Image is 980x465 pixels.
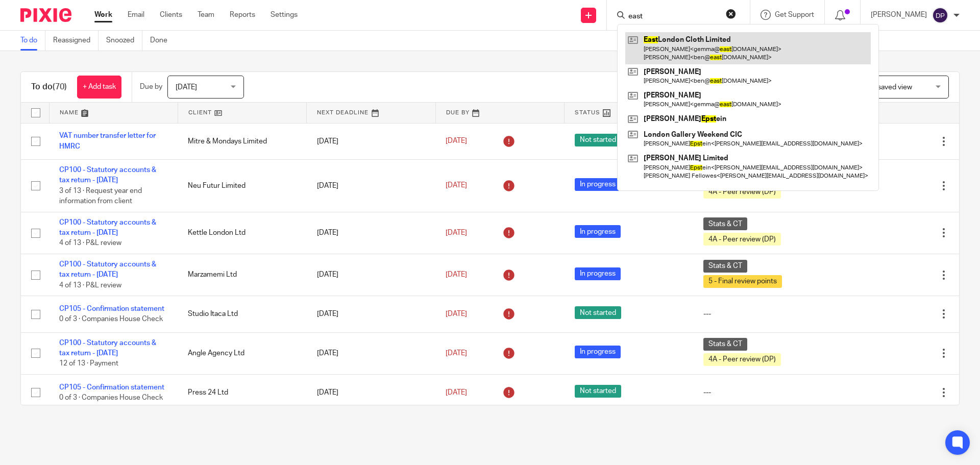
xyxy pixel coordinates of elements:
span: (70) [53,83,67,91]
span: [DATE] [176,84,197,91]
p: [PERSON_NAME] [871,10,927,20]
span: 3 of 13 · Request year end information from client [59,187,142,205]
a: CP100 - Statutory accounts & tax return - [DATE] [59,166,156,184]
a: + Add task [77,76,121,99]
span: 4A - Peer review (DP) [703,233,781,246]
span: [DATE] [446,271,467,278]
td: [DATE] [307,123,435,159]
span: 0 of 3 · Companies House Check [59,315,163,323]
span: 5 - Final review points [703,275,782,288]
a: CP105 - Confirmation statement [59,305,164,312]
td: Studio Itaca Ltd [178,296,306,332]
span: Stats & CT [703,260,747,273]
span: 4A - Peer review (DP) [703,353,781,366]
span: [DATE] [446,350,467,357]
td: Press 24 Ltd [178,374,306,410]
img: Pixie [20,8,71,22]
a: CP105 - Confirmation statement [59,384,164,391]
a: CP100 - Statutory accounts & tax return - [DATE] [59,339,156,357]
a: To do [20,31,45,51]
span: [DATE] [446,310,467,317]
span: Stats & CT [703,217,747,230]
span: In progress [575,225,621,238]
td: [DATE] [307,332,435,374]
h1: To do [31,82,67,92]
span: Select saved view [855,84,912,91]
td: Marzamemi Ltd [178,254,306,296]
td: [DATE] [307,374,435,410]
span: 4 of 13 · P&L review [59,282,121,289]
span: 4A - Peer review (DP) [703,186,781,199]
span: Not started [575,306,621,319]
span: [DATE] [446,229,467,236]
span: [DATE] [446,389,467,396]
td: [DATE] [307,254,435,296]
div: --- [703,387,820,398]
span: Stats & CT [703,338,747,351]
span: Not started [575,134,621,146]
td: [DATE] [307,296,435,332]
td: Neu Futur Limited [178,159,306,212]
input: Search [627,12,719,21]
a: Snoozed [106,31,142,51]
a: Clients [160,10,182,20]
span: In progress [575,178,621,191]
a: VAT number transfer letter for HMRC [59,132,156,150]
span: In progress [575,267,621,280]
a: Done [150,31,175,51]
td: [DATE] [307,212,435,254]
a: Email [128,10,144,20]
span: Not started [575,385,621,398]
td: [DATE] [307,159,435,212]
div: --- [703,309,820,319]
span: 4 of 13 · P&L review [59,240,121,247]
span: Get Support [775,11,814,18]
a: CP100 - Statutory accounts & tax return - [DATE] [59,261,156,278]
span: [DATE] [446,182,467,189]
span: [DATE] [446,138,467,145]
span: In progress [575,346,621,358]
span: 0 of 3 · Companies House Check [59,394,163,401]
td: Kettle London Ltd [178,212,306,254]
a: Settings [271,10,298,20]
button: Clear [726,9,736,19]
p: Due by [140,82,162,92]
td: Angle Agency Ltd [178,332,306,374]
img: svg%3E [932,7,948,23]
a: Team [198,10,214,20]
td: Mitre & Mondays Limited [178,123,306,159]
span: 12 of 13 · Payment [59,360,118,367]
a: Reassigned [53,31,99,51]
a: Work [94,10,112,20]
a: Reports [230,10,255,20]
a: CP100 - Statutory accounts & tax return - [DATE] [59,219,156,236]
